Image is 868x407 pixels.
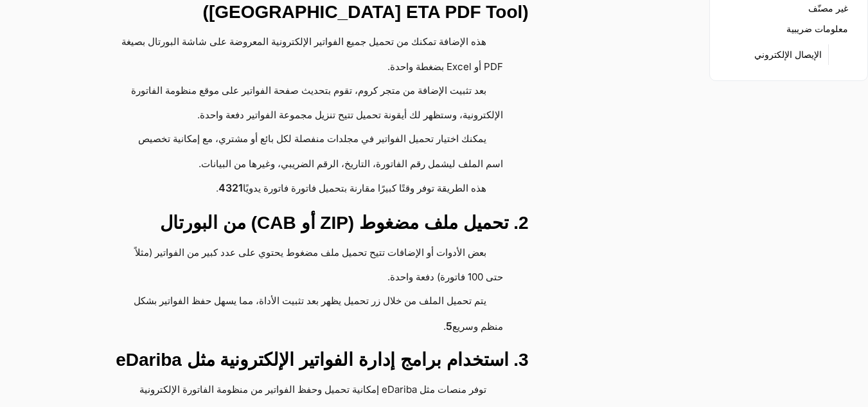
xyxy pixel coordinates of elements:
[109,241,503,290] li: بعض الأدوات أو الإضافات تتيح تحميل ملف مضغوط يحتوي على عدد كبير من الفواتير (مثلاً حتى 100 فاتورة...
[218,176,226,200] a: 4
[446,314,452,338] a: 5
[232,176,238,200] a: 2
[96,212,529,235] h3: 2. تحميل ملف مضغوط (ZIP أو CAB) من البورتال
[754,46,822,64] a: الإيصال الإلكتروني
[238,176,243,200] a: 1
[786,20,848,38] a: معلومات ضريبية
[96,348,529,372] h3: 3. استخدام برامج إدارة الفواتير الإلكترونية مثل eDariba
[109,30,503,79] li: هذه الإضافة تمكنك من تحميل جميع الفواتير الإلكترونية المعروضة على شاشة البورتال بصيغة PDF أو Exce...
[109,79,503,128] li: بعد تثبيت الإضافة من متجر كروم، تقوم بتحديث صفحة الفواتير على موقع منظومة الفاتورة الإلكترونية، و...
[109,127,503,176] li: يمكنك اختيار تحميل الفواتير في مجلدات منفصلة لكل بائع أو مشتري، مع إمكانية تخصيص اسم الملف ليشمل ...
[109,176,503,202] li: هذه الطريقة توفر وقتًا كبيرًا مقارنة بتحميل فاتورة فاتورة يدويًا .
[226,176,232,200] a: 3
[109,289,503,339] li: يتم تحميل الملف من خلال زر تحميل يظهر بعد تثبيت الأداة، مما يسهل حفظ الفواتير بشكل منظم وسريع .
